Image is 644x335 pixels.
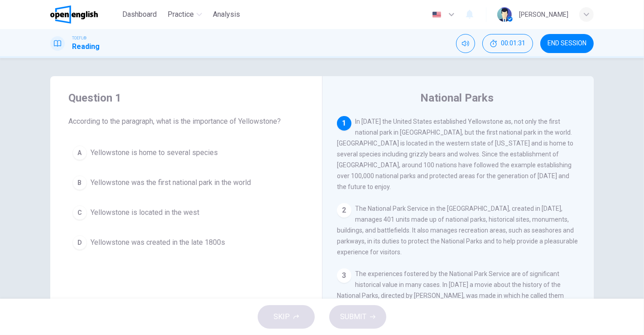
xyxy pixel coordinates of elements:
div: 3 [337,268,351,283]
span: Dashboard [122,9,157,20]
div: D [72,235,87,250]
div: 2 [337,203,351,218]
button: 00:01:31 [482,34,533,53]
div: C [72,205,87,220]
button: BYellowstone was the first national park in the world [68,171,304,194]
div: 1 [337,116,351,131]
div: Hide [482,34,533,53]
span: The National Park Service in the [GEOGRAPHIC_DATA], created in [DATE], manages 401 units made up ... [337,205,578,256]
button: END SESSION [540,34,594,53]
img: OpenEnglish logo [50,5,98,24]
a: OpenEnglish logo [50,5,119,24]
span: Yellowstone is home to several species [91,147,218,158]
h4: National Parks [420,91,494,105]
div: [PERSON_NAME] [519,9,568,20]
span: END SESSION [548,40,586,47]
h1: Reading [72,41,100,52]
button: Practice [164,6,206,23]
button: Analysis [209,6,244,23]
span: In [DATE] the United States established Yellowstone as, not only the first national park in [GEOG... [337,118,573,190]
button: CYellowstone is located in the west [68,201,304,224]
span: Yellowstone was created in the late 1800s [91,237,225,248]
span: Practice [168,9,194,20]
h4: Question 1 [68,91,304,105]
button: AYellowstone is home to several species [68,141,304,164]
button: DYellowstone was created in the late 1800s [68,231,304,254]
img: en [431,11,442,18]
img: Profile picture [497,7,512,22]
span: TOEFL® [72,35,87,41]
span: Yellowstone was the first national park in the world [91,177,251,188]
span: According to the paragraph, what is the importance of Yellowstone? [68,116,304,127]
div: Mute [456,34,475,53]
span: Analysis [213,9,240,20]
div: B [72,175,87,190]
button: Dashboard [119,6,160,23]
span: 00:01:31 [501,40,525,47]
div: A [72,146,87,160]
span: Yellowstone is located in the west [91,207,199,218]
